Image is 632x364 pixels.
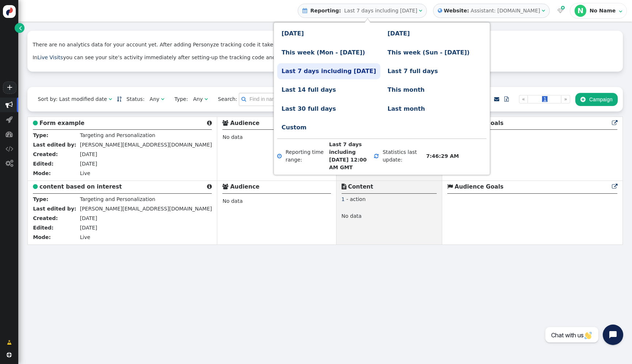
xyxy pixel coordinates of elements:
[419,8,422,13] span: 
[383,26,486,42] a: [DATE]
[342,213,362,221] span: No data
[33,151,58,157] b: Created:
[241,95,246,103] span: 
[2,336,17,349] a: 
[342,184,346,189] span: 
[230,120,259,126] b: Audience
[612,183,617,190] a: 
[5,160,13,167] span: 
[39,183,122,190] b: content based on interest
[612,120,617,126] span: 
[169,95,188,103] span: Type:
[471,7,540,15] div: Assistant: [DOMAIN_NAME]
[33,184,38,189] span: 
[344,8,417,14] span: Last 7 days including [DATE]
[37,54,63,60] a: Live Visits
[80,196,155,202] span: Targeting and Personalization
[80,206,212,212] span: [PERSON_NAME][EMAIL_ADDRESS][DOMAIN_NAME]
[121,95,144,103] span: Status:
[499,93,514,106] a: 
[383,148,424,164] div: Statistics last update:
[3,5,16,18] img: logo-icon.svg
[426,153,459,159] b: 7:46:29 AM
[80,142,212,148] span: [PERSON_NAME][EMAIL_ADDRESS][DOMAIN_NAME]
[575,5,586,16] div: N
[277,152,282,160] span: 
[117,96,121,102] a: 
[542,8,545,13] span: 
[519,95,528,103] a: «
[80,215,97,221] span: [DATE]
[38,95,107,103] div: Sort by: Last modified date
[612,120,617,126] a: 
[619,9,622,14] span: 
[33,142,76,148] b: Last edited by:
[277,101,381,117] a: Last 30 full days
[561,95,570,103] a: »
[161,96,164,102] span: 
[286,148,327,164] div: Reporting time range:
[580,96,586,102] span: 
[3,81,16,94] a: +
[557,8,563,13] span: 
[542,96,548,102] span: 1
[213,96,237,102] span: Search:
[277,63,381,79] a: Last 7 days including [DATE]
[33,54,618,61] p: In you can see your site’s activity immediately after setting-up the tracking code and domains.
[222,120,228,126] span: 
[222,184,228,189] span: 
[33,132,48,138] b: Type:
[302,8,307,13] span: 
[33,215,58,221] b: Created:
[207,184,212,189] span: 
[383,82,486,98] a: This month
[383,63,486,79] a: Last 7 full days
[239,93,326,106] input: Find in name/description/rules
[309,8,342,14] b: Reporting:
[348,183,373,190] b: Content
[33,206,76,212] b: Last edited by:
[39,120,84,126] b: Form example
[383,45,486,61] a: This week (Sun - [DATE])
[5,145,13,152] span: 
[80,151,97,157] span: [DATE]
[222,134,242,140] span: No data
[5,101,13,109] span: 
[438,7,442,15] span: 
[494,96,499,102] a: 
[7,339,12,346] span: 
[329,141,370,171] b: Last 7 days including [DATE] 12:00 AM GMT
[15,23,25,33] a: 
[7,352,12,357] span: 
[504,96,509,102] span: 
[207,120,212,126] span: 
[556,7,565,15] a:  
[561,5,565,11] span: 
[374,152,379,160] span: 
[383,101,486,117] a: Last month
[5,130,13,138] span: 
[109,96,112,102] span: 
[19,24,22,32] span: 
[204,96,208,102] span: 
[277,26,381,42] a: [DATE]
[33,120,38,126] span: 
[33,196,48,202] b: Type:
[442,7,471,15] b: Website:
[342,196,345,202] span: 1
[612,184,617,189] span: 
[346,196,366,202] span: - action
[6,116,13,123] span: 
[117,96,121,102] span: Sorted in descending order
[455,183,504,190] b: Audience Goals
[590,8,617,14] div: No Name
[230,183,259,190] b: Audience
[575,93,618,106] button: Campaign
[80,132,155,138] span: Targeting and Personalization
[150,95,159,103] div: Any
[33,41,618,49] p: There are no analytics data for your account yet. After adding Personyze tracking code it takes a...
[193,95,203,103] div: Any
[455,120,504,126] b: Audience Goals
[277,120,381,136] a: Custom
[277,82,381,98] a: Last 14 full days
